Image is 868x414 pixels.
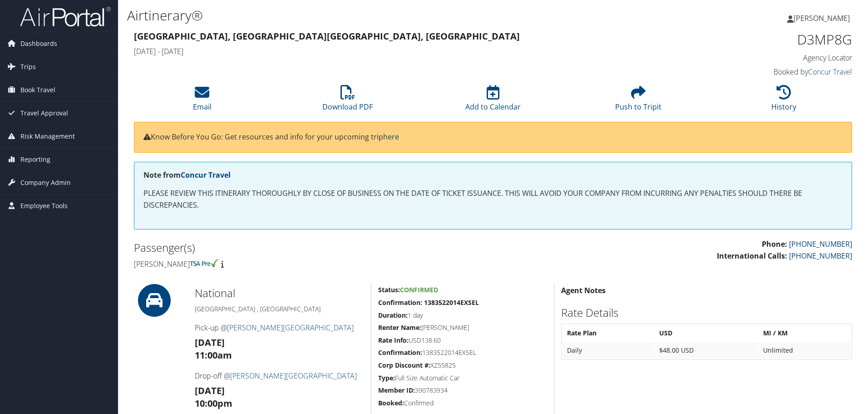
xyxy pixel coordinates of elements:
[383,132,399,142] a: here
[20,102,68,125] span: Travel Approval
[143,170,231,180] strong: Note from
[615,90,661,112] a: Push to Tripit
[227,323,354,333] a: [PERSON_NAME][GEOGRAPHIC_DATA]
[655,342,758,359] td: $48.00 USD
[378,311,547,320] h5: 1 day
[378,323,421,332] strong: Renter Name:
[20,79,55,101] span: Book Travel
[759,325,851,341] th: MI / KM
[378,386,547,395] h5: 390783934
[378,348,422,357] strong: Confirmation:
[193,90,212,112] a: Email
[378,323,547,332] h5: [PERSON_NAME]
[771,90,796,112] a: History
[562,325,654,341] th: Rate Plan
[378,298,479,307] strong: Confirmation: 1383522014EXSEL
[378,311,408,319] strong: Duration:
[378,336,547,345] h5: USD138.60
[20,32,57,55] span: Dashboards
[134,46,669,56] h4: [DATE] - [DATE]
[134,30,520,42] strong: [GEOGRAPHIC_DATA], [GEOGRAPHIC_DATA] [GEOGRAPHIC_DATA], [GEOGRAPHIC_DATA]
[562,342,654,359] td: Daily
[181,170,231,180] a: Concur Travel
[322,90,373,112] a: Download PDF
[195,323,364,333] h4: Pick-up @
[759,342,851,359] td: Unlimited
[378,285,400,294] strong: Status:
[20,55,36,78] span: Trips
[230,371,357,381] a: [PERSON_NAME][GEOGRAPHIC_DATA]
[378,399,404,407] strong: Booked:
[717,251,787,261] strong: International Calls:
[561,305,852,320] h2: Rate Details
[20,6,111,27] img: airportal-logo.png
[683,67,852,77] h4: Booked by
[378,361,547,370] h5: XZ55825
[195,304,364,314] h5: [GEOGRAPHIC_DATA] , [GEOGRAPHIC_DATA]
[20,125,75,148] span: Risk Management
[195,397,232,409] strong: 10:00pm
[787,5,859,32] a: [PERSON_NAME]
[378,348,547,357] h5: 1383522014EXSEL
[134,259,486,269] h4: [PERSON_NAME]
[20,148,50,171] span: Reporting
[378,374,395,382] strong: Type:
[143,188,843,211] p: PLEASE REVIEW THIS ITINERARY THOROUGHLY BY CLOSE OF BUSINESS ON THE DATE OF TICKET ISSUANCE. THIS...
[134,240,486,255] h2: Passenger(s)
[400,285,438,294] span: Confirmed
[655,325,758,341] th: USD
[378,399,547,408] h5: Confirmed
[561,285,606,295] strong: Agent Notes
[683,53,852,63] h4: Agency Locator
[378,361,430,369] strong: Corp Discount #:
[794,13,850,23] span: [PERSON_NAME]
[762,239,787,249] strong: Phone:
[195,336,225,349] strong: [DATE]
[195,285,364,301] h2: National
[808,67,852,77] a: Concur Travel
[195,349,232,361] strong: 11:00am
[20,195,68,217] span: Employee Tools
[195,371,364,381] h4: Drop-off @
[378,336,409,344] strong: Rate Info:
[465,90,521,112] a: Add to Calendar
[683,30,852,49] h1: D3MP8G
[789,251,852,261] a: [PHONE_NUMBER]
[190,259,219,267] img: tsa-precheck.png
[195,384,225,397] strong: [DATE]
[378,386,415,394] strong: Member ID:
[127,6,615,25] h1: Airtinerary®
[143,131,843,143] p: Know Before You Go: Get resources and info for your upcoming trip
[20,171,71,194] span: Company Admin
[378,374,547,383] h5: Full Size Automatic Car
[789,239,852,249] a: [PHONE_NUMBER]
